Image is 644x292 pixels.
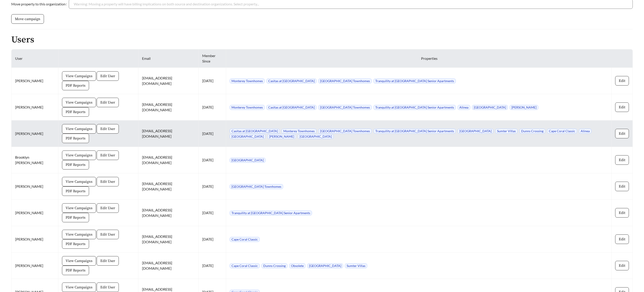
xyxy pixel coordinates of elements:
span: View Campaigns [66,258,92,264]
span: View Campaigns [66,179,92,184]
td: [EMAIL_ADDRESS][DOMAIN_NAME] [138,226,199,253]
button: View Campaigns [62,256,96,266]
button: Edit [615,208,629,218]
span: Cape Coral Classic [547,129,577,134]
span: Sumter Villas [345,263,367,268]
span: Monterey Townhomes [230,79,265,83]
a: View Campaigns [62,258,96,263]
button: Edit User [97,230,119,239]
button: Edit User [97,177,119,186]
span: [GEOGRAPHIC_DATA] [472,105,508,110]
a: Edit User [97,206,119,210]
span: Tranquility at [GEOGRAPHIC_DATA] Senior Apartments [230,211,312,216]
span: Edit [619,263,625,268]
span: Edit User [100,126,115,132]
span: Edit User [100,153,115,158]
span: Cape Coral Classic [230,237,260,242]
button: Edit [615,129,629,138]
td: [PERSON_NAME] [11,253,58,279]
a: Edit User [97,285,119,289]
span: Dunns Crossing [519,129,545,134]
span: Edit [619,184,625,189]
td: [DATE] [199,226,226,253]
button: PDF Reports [62,134,89,143]
span: View Campaigns [66,126,92,132]
button: Edit User [97,98,119,107]
span: [GEOGRAPHIC_DATA] [230,134,266,139]
span: View Campaigns [66,205,92,211]
span: PDF Reports [66,188,85,194]
span: View Campaigns [66,73,92,79]
a: View Campaigns [62,206,96,210]
span: Tranquility at [GEOGRAPHIC_DATA] Senior Apartments [374,79,456,83]
td: [DATE] [199,121,226,147]
a: Edit User [97,100,119,104]
button: PDF Reports [62,81,89,90]
span: PDF Reports [66,83,85,88]
td: [PERSON_NAME] [11,68,58,94]
button: View Campaigns [62,177,96,186]
button: View Campaigns [62,203,96,213]
a: View Campaigns [62,179,96,183]
a: Edit User [97,74,119,78]
span: Edit User [100,179,115,184]
button: PDF Reports [62,239,89,249]
span: [GEOGRAPHIC_DATA] Townhomes [318,79,372,83]
span: Move campaign [15,16,40,22]
a: Edit User [97,153,119,157]
td: [EMAIL_ADDRESS][DOMAIN_NAME] [138,173,199,200]
a: Edit User [97,126,119,131]
td: [EMAIL_ADDRESS][DOMAIN_NAME] [138,121,199,147]
span: Casitas at [GEOGRAPHIC_DATA] [230,129,280,134]
th: Member Since [199,49,226,68]
button: Move campaign [11,14,44,24]
button: View Campaigns [62,124,96,134]
td: [EMAIL_ADDRESS][DOMAIN_NAME] [138,68,199,94]
span: [GEOGRAPHIC_DATA] [298,134,334,139]
span: Edit [619,78,625,83]
button: Edit User [97,124,119,134]
h2: Users [11,35,633,45]
button: PDF Reports [62,107,89,117]
td: [DATE] [199,173,226,200]
span: Edit [619,131,625,136]
span: PDF Reports [66,109,85,115]
button: Edit [615,155,629,165]
td: [PERSON_NAME] [11,200,58,226]
button: View Campaigns [62,71,96,81]
button: Edit User [97,256,119,266]
span: Cape Coral Classic [230,263,260,268]
span: PDF Reports [66,268,85,273]
th: User [11,49,58,68]
span: [GEOGRAPHIC_DATA] [230,158,266,163]
span: Edit User [100,73,115,79]
button: View Campaigns [62,283,96,292]
td: [PERSON_NAME] [11,226,58,253]
span: View Campaigns [66,153,92,158]
td: [DATE] [199,147,226,173]
button: Edit [615,102,629,112]
button: Edit User [97,71,119,81]
span: Alinea [579,129,591,134]
button: PDF Reports [62,266,89,275]
td: [EMAIL_ADDRESS][DOMAIN_NAME] [138,200,199,226]
span: Obsolete [289,263,305,268]
button: PDF Reports [62,160,89,169]
td: [DATE] [199,200,226,226]
span: Dunns Crossing [261,263,287,268]
span: PDF Reports [66,215,85,220]
a: View Campaigns [62,100,96,104]
td: [DATE] [199,253,226,279]
button: View Campaigns [62,151,96,160]
span: PDF Reports [66,162,85,167]
button: PDF Reports [62,213,89,222]
span: Sumter Villas [495,129,518,134]
span: Alinea [458,105,470,110]
span: [PERSON_NAME] [510,105,538,110]
span: [GEOGRAPHIC_DATA] [307,263,343,268]
th: Email [138,49,199,68]
span: PDF Reports [66,136,85,141]
td: [EMAIL_ADDRESS][DOMAIN_NAME] [138,253,199,279]
button: Edit User [97,283,119,292]
span: [GEOGRAPHIC_DATA] Townhomes [318,105,372,110]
